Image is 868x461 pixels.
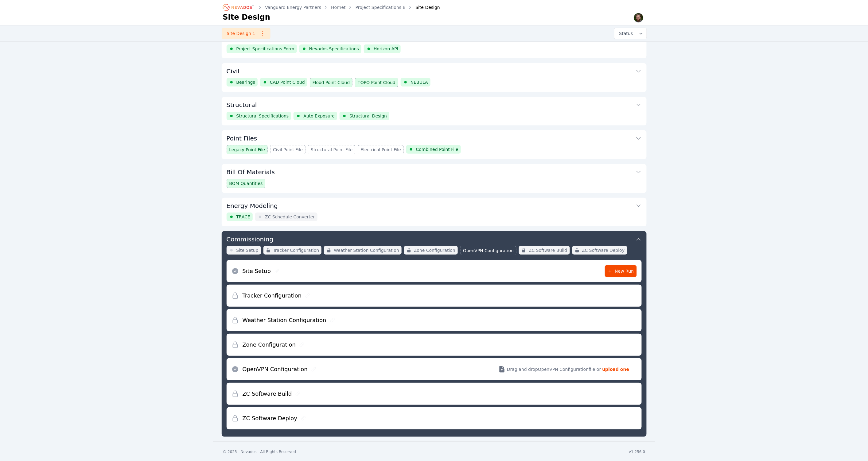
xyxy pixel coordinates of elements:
span: Structural Specifications [236,113,289,119]
div: StructuralStructural SpecificationsAuto ExposureStructural Design [222,97,647,125]
nav: Breadcrumb [223,2,440,12]
strong: upload one [602,366,629,372]
span: ZC Software Deploy [582,247,625,253]
div: Design InputsProject Specifications FormNevados SpecificationsHorizon API [222,30,647,58]
span: OpenVPN Configuration [463,248,514,254]
span: Legacy Point File [229,147,265,153]
button: Status [614,28,647,39]
div: © 2025 - Nevados - All Rights Reserved [223,449,296,454]
span: ZC Schedule Converter [265,214,315,220]
h2: Site Setup [243,267,271,275]
span: Civil Point File [273,147,303,153]
span: Tracker Configuration [273,247,319,253]
h1: Site Design [223,12,271,22]
span: Drag and drop OpenVPN Configuration file or [507,366,601,372]
h3: Bill Of Materials [227,168,275,176]
span: CAD Point Cloud [270,79,305,85]
h2: Zone Configuration [243,340,296,349]
span: Horizon API [374,46,398,52]
h3: Point Files [227,134,257,143]
button: Structural [227,97,642,112]
button: Civil [227,63,642,78]
button: Commissioning [227,231,642,246]
h2: ZC Software Build [243,390,292,398]
a: Hornet [331,4,346,10]
span: Combined Point File [416,146,458,152]
span: Structural Point File [311,147,352,153]
button: Drag and dropOpenVPN Configurationfile or upload one [491,361,636,378]
h2: Weather Station Configuration [243,316,326,325]
div: v1.256.0 [629,449,645,454]
a: Vanguard Energy Partners [265,4,321,10]
span: New Run [608,268,634,274]
span: Zone Configuration [414,247,455,253]
h2: OpenVPN Configuration [243,365,308,374]
span: Nevados Specifications [309,46,359,52]
span: Auto Exposure [303,113,335,119]
span: Electrical Point File [360,147,401,153]
span: Bearings [236,79,255,85]
span: Flood Point Cloud [313,79,350,86]
div: Point FilesLegacy Point FileCivil Point FileStructural Point FileElectrical Point FileCombined Po... [222,130,647,159]
h2: Tracker Configuration [243,291,302,300]
button: Point Files [227,130,642,145]
img: Sam Prest [634,13,644,23]
span: Weather Station Configuration [334,247,399,253]
h3: Structural [227,101,257,109]
h3: Civil [227,67,239,75]
span: Structural Design [349,113,387,119]
a: Site Design 1 [222,28,271,39]
div: CivilBearingsCAD Point CloudFlood Point CloudTOPO Point CloudNEBULA [222,63,647,92]
div: Bill Of MaterialsBOM Quantities [222,164,647,193]
h3: Energy Modeling [227,202,278,210]
h2: ZC Software Deploy [243,414,298,423]
h3: Commissioning [227,235,274,244]
div: CommissioningSite SetupTracker ConfigurationWeather Station ConfigurationZone ConfigurationOpenVP... [222,231,647,437]
button: Bill Of Materials [227,164,642,179]
button: Energy Modeling [227,198,642,213]
div: Site Design [407,4,440,10]
span: Site Setup [236,247,259,253]
span: Status [617,30,633,36]
span: ZC Software Build [529,247,567,253]
a: New Run [605,265,637,277]
span: TRACE [236,214,251,220]
span: BOM Quantities [229,180,263,186]
div: Energy ModelingTRACEZC Schedule Converter [222,198,647,226]
span: Project Specifications Form [236,46,294,52]
span: TOPO Point Cloud [358,79,395,86]
span: NEBULA [411,79,428,85]
a: Project Specifications B [356,4,406,10]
